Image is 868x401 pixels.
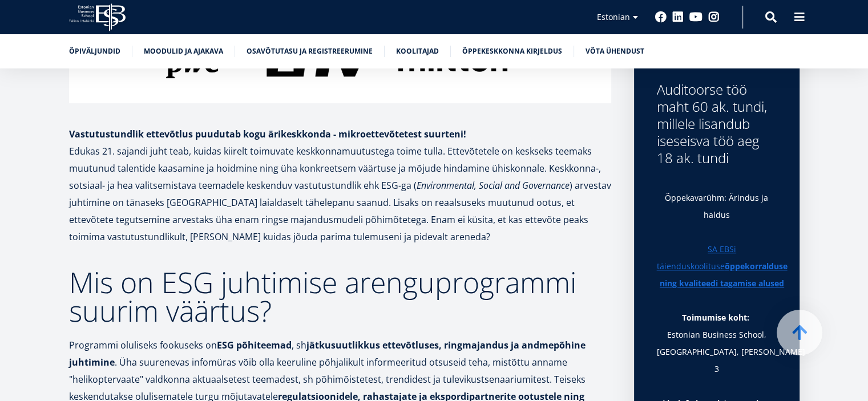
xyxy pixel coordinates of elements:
strong: ringmajandus ja andmepõhine juhtimine [69,339,586,368]
strong: jätkusuutlikkus ettevõtluses, [306,339,442,351]
a: Õppekeskkonna kirjeldus [462,46,562,57]
a: Linkedin [672,11,684,23]
em: Environmental, Social and Governance [417,179,570,192]
a: Võta ühendust [586,46,644,57]
p: Estonian Business School, [GEOGRAPHIC_DATA], [PERSON_NAME] 3 [657,309,777,378]
a: Instagram [708,11,720,23]
a: Facebook [655,11,667,23]
h2: Mis on ESG juhtimise arenguprogrammi suurim väärtus? [69,268,611,325]
a: Youtube [689,11,703,23]
p: Edukas 21. sajandi juht teab, kuidas kiirelt toimuvate keskkonnamuutustega toime tulla. Ettevõtet... [69,143,611,245]
a: Koolitajad [396,46,439,57]
div: 8. lend: [DATE]-[DATE] [657,35,777,70]
a: Õpiväljundid [69,46,120,57]
strong: Toimumise koht: [682,312,749,323]
p: Õppekavarühm: Ärindus ja haldus [657,189,777,224]
strong: ESG põhiteemad [217,339,292,351]
a: Osavõtutasu ja registreerumine [247,46,373,57]
a: SA EBSi täienduskoolituseõppekorralduse ning kvaliteedi tagamise alused [657,241,788,292]
strong: Vastutustundlik ettevõtlus puudutab kogu ärikeskkonda - mikroettevõtetest suurteni! [69,128,466,140]
div: Auditoorse töö maht 60 ak. tundi, millele lisandub iseseisva töö aeg 18 ak. tundi [657,81,777,167]
a: Moodulid ja ajakava [144,46,223,57]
